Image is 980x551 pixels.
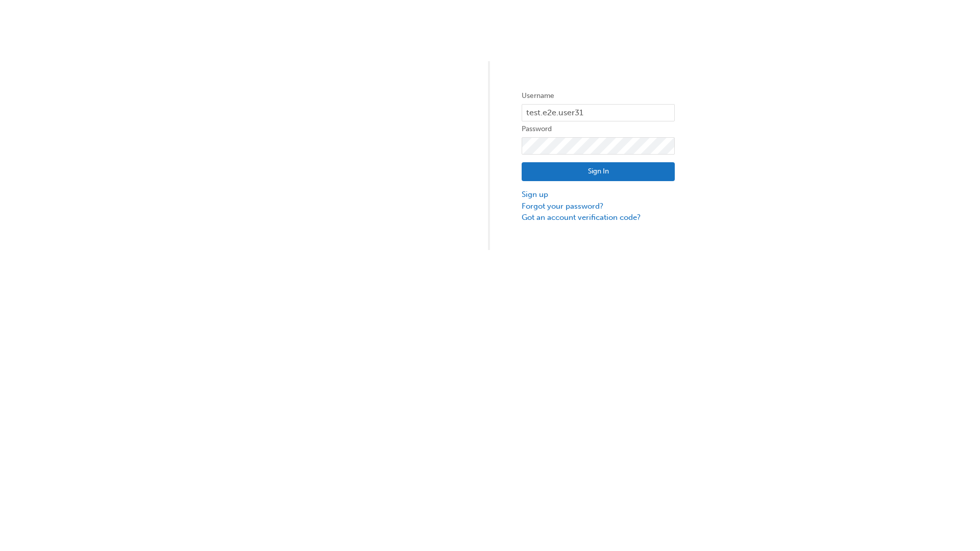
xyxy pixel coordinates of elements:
[522,123,675,135] label: Password
[522,212,675,223] a: Got an account verification code?
[522,104,675,121] input: Username
[522,162,675,182] button: Sign In
[522,189,675,201] a: Sign up
[522,201,675,212] a: Forgot your password?
[522,90,675,102] label: Username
